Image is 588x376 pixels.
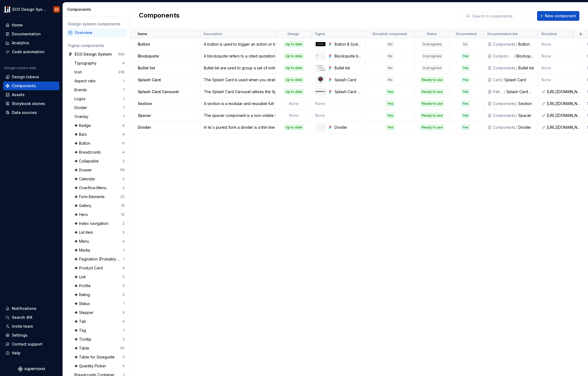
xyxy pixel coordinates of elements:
[537,11,579,21] button: New component
[122,319,125,324] div: 4
[72,264,127,272] a: ❖ Product Card5
[538,74,584,86] td: None
[72,77,127,85] a: Aspect ratio1
[72,308,127,317] a: ❖ Stepper5
[335,125,362,130] div: Divider
[72,130,127,139] a: ❖ Bars4
[515,113,518,118] div: /
[138,77,161,83] p: Splash Card
[122,284,125,288] div: 3
[72,228,127,237] a: ❖ List item3
[72,192,127,201] a: ❖ Form Elements22
[123,328,125,333] div: 1
[118,70,125,74] div: 239
[72,246,127,255] a: ❖ Media1
[123,88,125,92] div: 1
[335,53,362,59] div: Blockquote base
[422,42,443,47] div: In progress
[12,40,29,46] div: Analytics
[3,82,59,90] a: Components
[201,65,275,71] div: Bullet list are used to group a set of individual but related text items together.
[335,65,362,71] div: Bullet list
[123,114,125,119] div: 1
[74,221,111,226] div: ❖ Index navigation
[138,32,147,36] p: Name
[122,123,125,128] div: 9
[138,89,179,94] p: Splash Card Carousel
[122,275,125,279] div: 5
[72,219,127,228] a: ❖ Index navigation2
[12,31,41,37] div: Documentation
[74,363,108,369] div: ❖ Quantity Picker
[12,315,32,320] div: Search ⌘K
[72,175,127,183] a: ❖ Calendar2
[72,139,127,148] a: ❖ Button11
[312,98,366,110] td: None
[72,237,127,246] a: ❖ Menu4
[72,317,127,326] a: ❖ Tab4
[201,42,275,47] div: A button is used to trigger an action or to navigate to a different page. Buttons allow users to ...
[12,350,20,356] div: Help
[72,86,127,94] a: Brands1
[487,32,518,36] p: Documentation link
[284,42,303,47] div: Up to date
[456,32,477,36] p: Documented
[122,364,125,368] div: 5
[504,77,535,83] div: Splash Card
[518,42,535,47] div: Button
[74,141,92,146] div: ❖ Button
[74,345,91,351] div: ❖ Table
[386,113,394,118] div: Yes
[72,103,127,112] a: Divider1
[120,195,125,199] div: 22
[122,221,125,226] div: 2
[75,30,125,35] div: Overview
[547,125,580,130] div: [URL][DOMAIN_NAME]
[121,212,125,217] div: 10
[72,148,127,157] a: ❖ Breadcrumb4
[387,77,394,83] div: No
[74,256,123,262] div: ❖ Pagination (Probably not going to be used ever)
[421,101,444,106] div: Ready to use
[72,157,127,165] a: ❖ Collapsible3
[421,77,444,83] div: Ready to use
[372,32,407,36] p: Storyblok component
[123,248,125,252] div: 1
[201,113,275,118] div: The spacer component is a non-visible component that is used to create or manage space between UI...
[3,48,59,56] a: Code automation
[121,204,125,208] div: 10
[74,292,92,297] div: ❖ Rating
[318,77,323,83] img: Splash Card
[72,326,127,335] a: ❖ Tag1
[120,168,125,172] div: 116
[72,299,127,308] a: ❖ Status1
[74,123,93,128] div: ❖ Badge
[201,89,275,94] div: The Splash Card Carousel utilizes the Splash Card component in order to display exciting offers, ...
[461,65,470,71] div: Yes
[387,53,394,59] div: No
[122,337,125,341] div: 3
[74,203,94,208] div: ❖ Gallery
[72,59,127,67] a: Typography4
[3,322,59,331] a: Invite team
[276,110,312,121] td: None
[74,274,88,280] div: ❖ Link
[461,101,470,106] div: Yes
[284,77,303,83] div: Up to date
[67,7,128,12] div: Components
[12,333,27,338] div: Settings
[493,77,501,83] div: Card
[547,101,580,106] div: [URL][DOMAIN_NAME]
[538,62,584,74] td: None
[427,32,437,36] p: Status
[72,335,127,344] a: ❖ Tooltip3
[123,302,125,306] div: 1
[12,101,45,106] div: Storybook stories
[547,89,580,94] div: [URL][DOMAIN_NAME]
[4,66,36,70] div: Design system data
[501,77,504,83] div: /
[122,186,125,190] div: 2
[74,96,88,101] div: Logos
[72,68,127,76] a: Icon239
[461,89,470,94] div: Yes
